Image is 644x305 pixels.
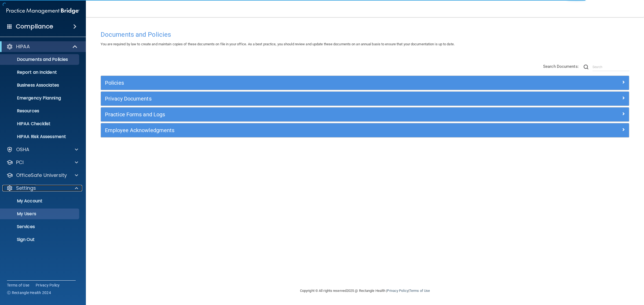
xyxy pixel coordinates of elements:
[3,237,77,242] p: Sign Out
[387,289,408,293] a: Privacy Policy
[105,80,493,86] h5: Policies
[3,83,77,88] p: Business Associates
[36,282,60,288] a: Privacy Policy
[592,63,629,71] input: Search
[16,159,24,166] p: PCI
[105,110,625,119] a: Practice Forms and Logs
[3,57,77,62] p: Documents and Policies
[16,43,30,50] p: HIPAA
[3,211,77,217] p: My Users
[6,159,78,166] a: PCI
[105,94,625,103] a: Privacy Documents
[105,96,493,102] h5: Privacy Documents
[7,282,29,288] a: Terms of Use
[16,172,67,178] p: OfficeSafe University
[16,23,53,30] h4: Compliance
[3,224,77,229] p: Services
[267,282,463,299] div: Copyright © All rights reserved 2025 @ Rectangle Health | |
[3,70,77,75] p: Report an Incident
[6,185,78,191] a: Settings
[7,290,51,295] span: Ⓒ Rectangle Health 2024
[6,172,78,178] a: OfficeSafe University
[3,121,77,127] p: HIPAA Checklist
[16,146,30,153] p: OSHA
[3,95,77,101] p: Emergency Planning
[105,79,625,87] a: Policies
[105,127,493,133] h5: Employee Acknowledgments
[6,146,78,153] a: OSHA
[3,198,77,204] p: My Account
[101,31,629,38] h4: Documents and Policies
[101,42,455,46] span: You are required by law to create and maintain copies of these documents on file in your office. ...
[6,43,78,50] a: HIPAA
[3,134,77,139] p: HIPAA Risk Assessment
[543,64,579,69] span: Search Documents:
[584,65,588,69] img: ic-search.3b580494.png
[3,108,77,114] p: Resources
[409,289,430,293] a: Terms of Use
[6,6,79,16] img: PMB logo
[105,111,493,117] h5: Practice Forms and Logs
[105,126,625,135] a: Employee Acknowledgments
[16,185,36,191] p: Settings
